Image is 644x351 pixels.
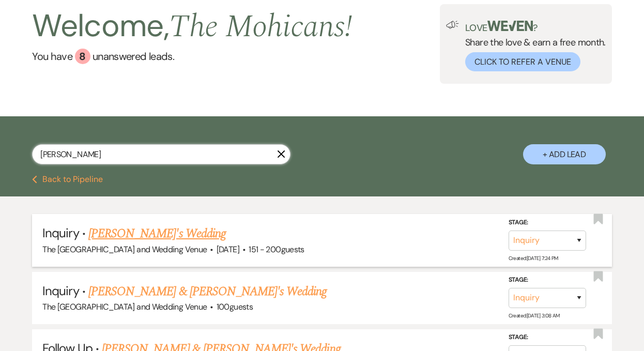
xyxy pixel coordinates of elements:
span: The [GEOGRAPHIC_DATA] and Wedding Venue [42,301,207,312]
h2: Welcome, [32,4,352,49]
img: loud-speaker-illustration.svg [446,21,459,29]
span: Created: [DATE] 7:24 PM [509,255,558,262]
label: Stage: [509,274,586,286]
a: [PERSON_NAME]'s Wedding [88,224,226,243]
a: [PERSON_NAME] & [PERSON_NAME]'s Wedding [88,282,327,301]
span: Inquiry [42,225,79,241]
span: 100 guests [217,301,253,312]
button: + Add Lead [523,144,606,164]
div: Share the love & earn a free month. [459,21,606,71]
label: Stage: [509,332,586,343]
button: Back to Pipeline [32,175,103,184]
a: You have 8 unanswered leads. [32,49,352,64]
span: Inquiry [42,283,79,299]
button: Click to Refer a Venue [465,52,580,71]
label: Stage: [509,217,586,228]
img: weven-logo-green.svg [487,21,533,31]
span: The Mohicans ! [169,3,352,51]
input: Search by name, event date, email address or phone number [32,144,290,164]
span: The [GEOGRAPHIC_DATA] and Wedding Venue [42,244,207,255]
span: [DATE] [217,244,239,255]
span: 151 - 200 guests [249,244,304,255]
p: Love ? [465,21,606,33]
div: 8 [75,49,90,64]
span: Created: [DATE] 3:08 AM [509,312,560,319]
